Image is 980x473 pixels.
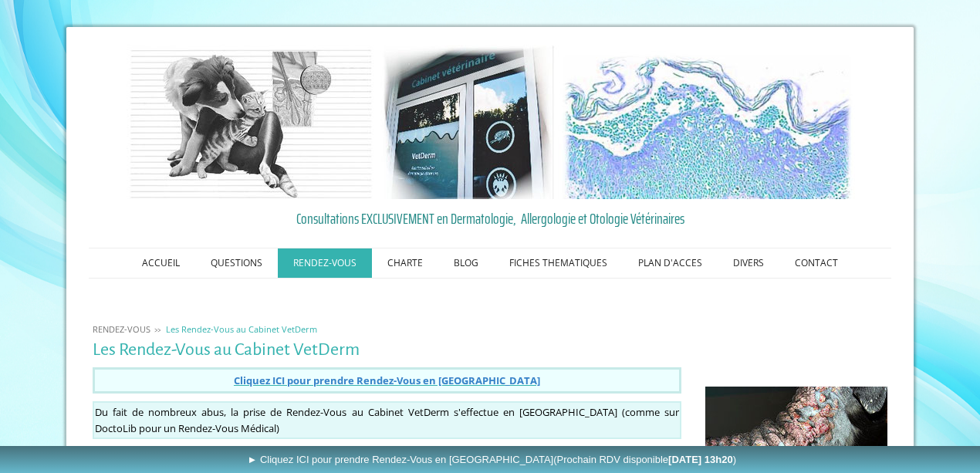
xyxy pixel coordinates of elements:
[247,454,736,465] span: ► Cliquez ICI pour prendre Rendez-Vous en [GEOGRAPHIC_DATA]
[779,248,853,278] a: CONTACT
[93,323,150,335] span: RENDEZ-VOUS
[93,340,681,360] h1: Les Rendez-Vous au Cabinet VetDerm
[162,323,321,335] a: Les Rendez-Vous au Cabinet VetDerm
[89,323,154,335] a: RENDEZ-VOUS
[93,207,887,230] a: Consultations EXCLUSIVEMENT en Dermatologie, Allergologie et Otologie Vétérinaires
[166,323,317,335] span: Les Rendez-Vous au Cabinet VetDerm
[718,248,779,278] a: DIVERS
[668,454,733,465] b: [DATE] 13h20
[195,248,278,278] a: QUESTIONS
[234,373,540,387] span: Cliquez ICI pour prendre Rendez-Vous en [GEOGRAPHIC_DATA]
[553,454,736,465] span: (Prochain RDV disponible )
[95,405,660,419] span: Du fait de nombreux abus, la prise de Rendez-Vous au Cabinet VetDerm s'effectue en [GEOGRAPHIC_DA...
[127,248,195,278] a: ACCUEIL
[438,248,494,278] a: BLOG
[623,248,718,278] a: PLAN D'ACCES
[372,248,438,278] a: CHARTE
[234,373,540,387] a: Cliquez ICI pour prendre Rendez-Vous en [GEOGRAPHIC_DATA]
[95,405,679,436] span: sur DoctoLib pour un Rendez-Vous Médical)
[494,248,623,278] a: FICHES THEMATIQUES
[278,248,372,278] a: RENDEZ-VOUS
